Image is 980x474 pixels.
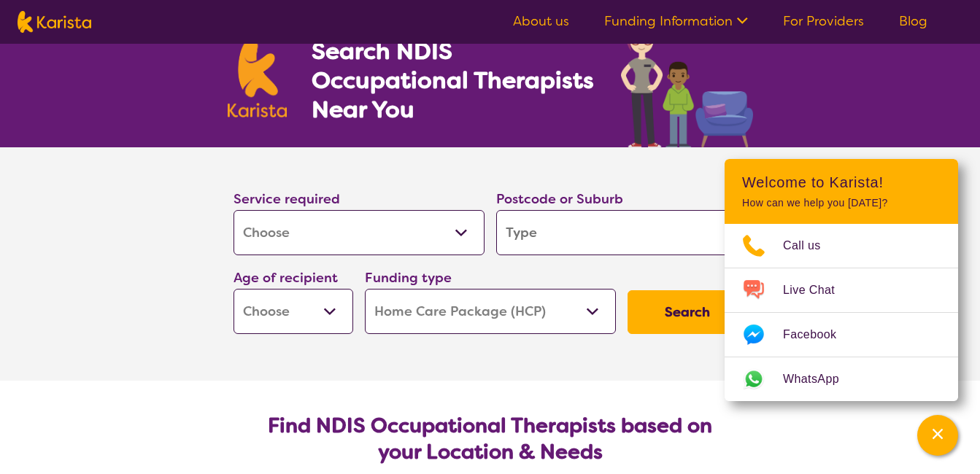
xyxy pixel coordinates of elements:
span: Live Chat [783,279,852,301]
ul: Choose channel [725,224,958,401]
input: Type [496,210,747,255]
button: Search [628,290,747,334]
h2: Find NDIS Occupational Therapists based on your Location & Needs [245,413,736,465]
label: Service required [234,190,340,208]
a: About us [513,12,569,30]
a: Blog [899,12,927,30]
h2: Welcome to Karista! [742,174,941,191]
label: Age of recipient [234,269,338,287]
a: For Providers [783,12,864,30]
img: Karista logo [18,11,91,33]
span: WhatsApp [783,368,857,390]
p: How can we help you [DATE]? [742,197,941,209]
button: Channel Menu [917,415,958,456]
label: Funding type [365,269,452,287]
h1: Search NDIS Occupational Therapists Near You [312,36,595,124]
img: Karista logo [228,39,288,117]
label: Postcode or Suburb [496,190,623,208]
a: Funding Information [604,12,748,30]
a: Web link opens in a new tab. [725,357,958,401]
span: Facebook [783,324,854,346]
img: occupational-therapy [621,20,753,147]
div: Channel Menu [725,159,958,401]
span: Call us [783,235,838,257]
